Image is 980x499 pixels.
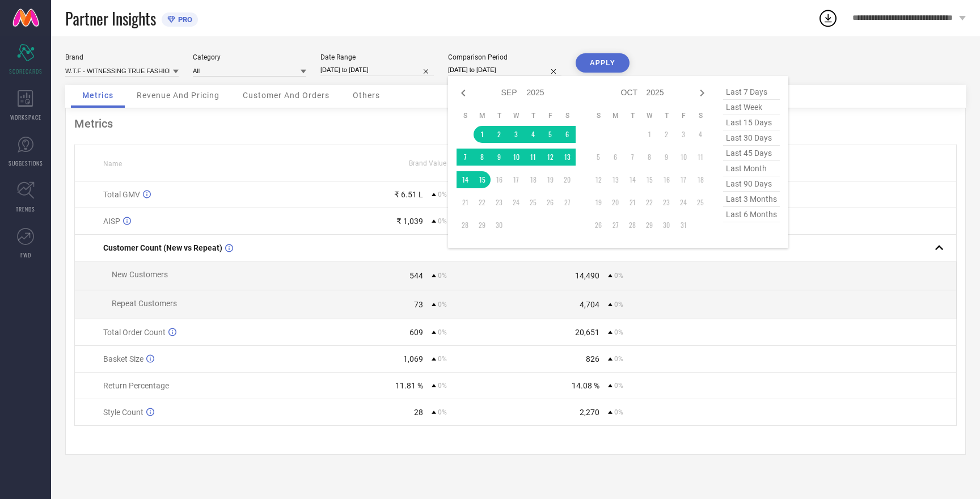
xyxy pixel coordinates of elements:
[103,381,169,390] span: Return Percentage
[9,67,43,75] span: SCORECARDS
[394,190,423,199] div: ₹ 6.51 L
[457,149,474,166] td: Sun Sep 07 2025
[103,217,120,226] span: AISP
[624,149,641,166] td: Tue Oct 07 2025
[137,91,219,100] span: Revenue And Pricing
[658,126,675,143] td: Thu Oct 02 2025
[723,130,780,146] span: last 30 days
[508,194,525,211] td: Wed Sep 24 2025
[103,160,122,168] span: Name
[438,355,447,363] span: 0%
[320,64,434,76] input: Select date range
[658,194,675,211] td: Thu Oct 23 2025
[641,171,658,188] td: Wed Oct 15 2025
[103,243,222,252] span: Customer Count (New vs Repeat)
[723,207,780,222] span: last 6 months
[103,190,140,199] span: Total GMV
[675,171,692,188] td: Fri Oct 17 2025
[624,171,641,188] td: Tue Oct 14 2025
[525,126,542,143] td: Thu Sep 04 2025
[474,171,491,188] td: Mon Sep 15 2025
[692,111,709,120] th: Saturday
[457,194,474,211] td: Sun Sep 21 2025
[542,111,559,120] th: Friday
[542,126,559,143] td: Fri Sep 05 2025
[414,300,423,309] div: 73
[607,194,624,211] td: Mon Oct 20 2025
[658,111,675,120] th: Thursday
[575,271,599,280] div: 14,490
[243,91,330,100] span: Customer And Orders
[590,111,607,120] th: Sunday
[559,111,576,120] th: Saturday
[572,381,599,390] div: 14.08 %
[525,194,542,211] td: Thu Sep 25 2025
[614,408,623,416] span: 0%
[580,408,599,417] div: 2,270
[395,381,423,390] div: 11.81 %
[491,126,508,143] td: Tue Sep 02 2025
[658,217,675,234] td: Thu Oct 30 2025
[723,84,780,100] span: last 7 days
[508,171,525,188] td: Wed Sep 17 2025
[320,53,434,61] div: Date Range
[692,126,709,143] td: Sat Oct 04 2025
[474,126,491,143] td: Mon Sep 01 2025
[448,53,561,61] div: Comparison Period
[112,270,168,279] span: New Customers
[723,146,780,161] span: last 45 days
[508,111,525,120] th: Wednesday
[193,53,306,61] div: Category
[641,194,658,211] td: Wed Oct 22 2025
[112,299,177,308] span: Repeat Customers
[658,149,675,166] td: Thu Oct 09 2025
[658,171,675,188] td: Thu Oct 16 2025
[474,194,491,211] td: Mon Sep 22 2025
[103,408,143,417] span: Style Count
[624,194,641,211] td: Tue Oct 21 2025
[491,171,508,188] td: Tue Sep 16 2025
[590,217,607,234] td: Sun Oct 26 2025
[353,91,380,100] span: Others
[607,171,624,188] td: Mon Oct 13 2025
[695,86,709,100] div: Next month
[614,301,623,308] span: 0%
[525,149,542,166] td: Thu Sep 11 2025
[457,171,474,188] td: Sun Sep 14 2025
[542,194,559,211] td: Fri Sep 26 2025
[675,217,692,234] td: Fri Oct 31 2025
[414,408,423,417] div: 28
[65,7,156,30] span: Partner Insights
[576,53,630,73] button: APPLY
[438,272,447,280] span: 0%
[491,149,508,166] td: Tue Sep 09 2025
[20,251,31,259] span: FWD
[457,86,470,100] div: Previous month
[175,15,192,24] span: PRO
[491,217,508,234] td: Tue Sep 30 2025
[692,171,709,188] td: Sat Oct 18 2025
[723,161,780,176] span: last month
[474,217,491,234] td: Mon Sep 29 2025
[607,111,624,120] th: Monday
[457,111,474,120] th: Sunday
[614,355,623,363] span: 0%
[692,149,709,166] td: Sat Oct 11 2025
[723,192,780,207] span: last 3 months
[542,171,559,188] td: Fri Sep 19 2025
[474,111,491,120] th: Monday
[641,126,658,143] td: Wed Oct 01 2025
[16,205,35,213] span: TRENDS
[559,171,576,188] td: Sat Sep 20 2025
[474,149,491,166] td: Mon Sep 08 2025
[409,271,423,280] div: 544
[491,194,508,211] td: Tue Sep 23 2025
[82,91,113,100] span: Metrics
[590,171,607,188] td: Sun Oct 12 2025
[580,300,599,309] div: 4,704
[624,111,641,120] th: Tuesday
[409,159,446,167] span: Brand Value
[438,301,447,308] span: 0%
[438,382,447,390] span: 0%
[438,191,447,198] span: 0%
